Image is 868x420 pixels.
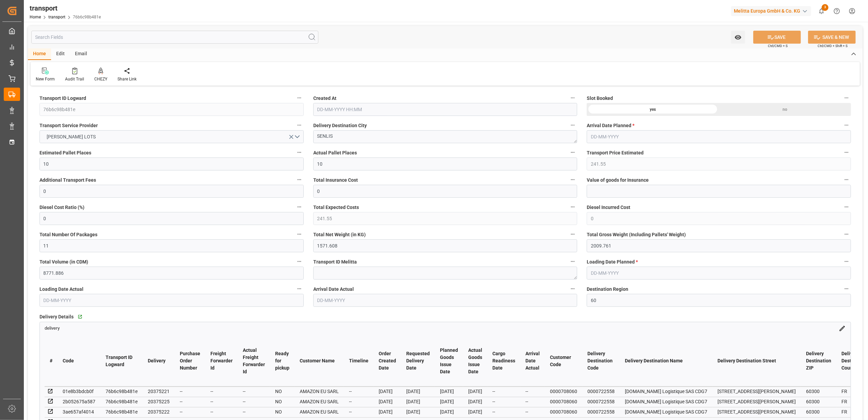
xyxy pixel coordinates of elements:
th: Customer Name [295,335,344,387]
div: Audit Trail [65,76,84,82]
input: DD-MM-YYYY [587,267,851,280]
div: [DATE] [379,408,396,416]
th: Delivery Destination Name [620,335,712,387]
div: 20375222 [148,408,170,416]
button: Total Volume (in CDM) [295,257,304,266]
div: -- [210,387,233,395]
span: Total Gross Weight (Including Pallets' Weight) [587,231,686,238]
div: [DATE] [379,387,396,395]
button: Total Expected Costs [568,202,577,211]
div: [STREET_ADDRESS][PERSON_NAME] [717,387,796,395]
span: Arrival Date Actual [313,286,354,293]
th: Ready for pickup [270,335,295,387]
th: Arrival Date Actual [520,335,545,387]
span: Transport ID Logward [40,95,86,102]
div: 20375221 [148,387,170,395]
div: [DATE] [406,397,430,406]
span: Actual Pallet Places [313,149,357,156]
div: 60300 [806,408,831,416]
th: Delivery Destination Code [582,335,620,387]
textarea: SENLIS [313,130,578,143]
th: Planned Goods Issue Date [435,335,463,387]
button: SAVE [753,31,801,44]
button: SAVE & NEW [808,31,856,44]
div: -- [349,408,368,416]
div: 20375225 [148,397,170,406]
div: -- [492,397,515,406]
div: -- [180,397,200,406]
div: [DOMAIN_NAME] Logistique SAS CDG7 [625,387,707,395]
div: [STREET_ADDRESS][PERSON_NAME] [717,397,796,406]
span: Diesel Incurred Cost [587,204,630,211]
div: 0000708060 [550,387,577,395]
a: Home [30,15,41,19]
span: Slot Booked [587,95,613,102]
span: 3 [822,4,828,11]
th: Freight Forwarder Id [205,335,238,387]
span: Estimated Pallet Places [40,149,91,156]
div: 3ae657af4014 [63,408,95,416]
button: Transport Price Estimated [842,148,851,157]
button: show 3 new notifications [814,3,829,19]
div: -- [492,387,515,395]
span: Diesel Cost Ratio (%) [40,204,84,211]
button: Total Net Weight (in KG) [568,230,577,239]
div: FR [841,397,867,406]
div: no [719,103,851,116]
input: Search Fields [31,31,318,44]
span: Created At [313,95,336,102]
div: FR [841,387,867,395]
span: Ctrl/CMD + Shift + S [818,43,848,48]
button: Loading Date Actual [295,284,304,293]
div: NO [275,387,289,395]
button: Melitta Europa GmbH & Co. KG [731,4,814,17]
div: [DATE] [440,408,458,416]
div: yes [587,103,719,116]
button: Diesel Cost Ratio (%) [295,202,304,211]
div: AMAZON EU SARL [300,408,339,416]
div: [DATE] [440,387,458,395]
div: -- [492,408,515,416]
th: Requested Delivery Date [401,335,435,387]
div: AMAZON EU SARL [300,387,339,395]
span: Loading Date Actual [40,286,83,293]
input: DD-MM-YYYY [313,294,578,307]
th: Actual Goods Issue Date [463,335,487,387]
span: delivery [45,326,60,331]
div: [DATE] [406,408,430,416]
div: 60300 [806,397,831,406]
div: 2b052675a587 [63,397,95,406]
div: 0000722558 [587,387,615,395]
span: Total Expected Costs [313,204,359,211]
button: Actual Pallet Places [568,148,577,157]
th: Delivery Destination Street [712,335,801,387]
button: Estimated Pallet Places [295,148,304,157]
button: Total Number Of Packages [295,230,304,239]
button: Destination Region [842,284,851,293]
button: Diesel Incurred Cost [842,202,851,211]
div: [DATE] [440,397,458,406]
div: 01e8b3bdcb0f [63,387,95,395]
div: -- [243,397,265,406]
button: Total Gross Weight (Including Pallets' Weight) [842,230,851,239]
div: [DOMAIN_NAME] Logistique SAS CDG7 [625,408,707,416]
button: Arrival Date Planned * [842,121,851,130]
div: Edit [51,48,70,60]
div: 76b6c98b481e [106,397,138,406]
th: Delivery Destination ZIP [801,335,836,387]
button: Arrival Date Actual [568,284,577,293]
button: Loading Date Planned * [842,257,851,266]
div: 0000708060 [550,408,577,416]
div: -- [180,387,200,395]
th: # [45,335,58,387]
div: [DOMAIN_NAME] Logistique SAS CDG7 [625,397,707,406]
th: Actual Freight Forwarder Id [238,335,270,387]
button: Total Insurance Cost [568,175,577,184]
div: [DATE] [379,397,396,406]
th: Timeline [344,335,374,387]
div: [DATE] [406,387,430,395]
span: Total Number Of Packages [40,231,97,238]
div: 60300 [806,387,831,395]
button: Slot Booked [842,93,851,102]
span: Transport Price Estimated [587,149,644,156]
